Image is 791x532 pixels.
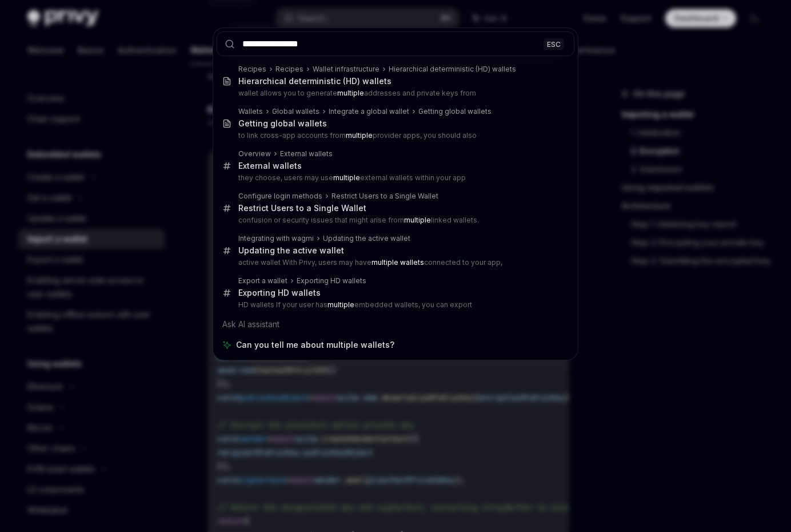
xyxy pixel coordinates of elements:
[236,339,394,351] span: Can you tell me about multiple wallets?
[272,107,319,116] div: Global wallets
[418,107,492,116] div: Getting global wallets
[327,300,354,309] b: multiple
[371,258,424,267] b: multiple wallets
[333,173,360,182] b: multiple
[238,300,550,309] p: HD wallets If your user has embedded wallets, you can export
[280,149,333,158] div: External wallets
[297,276,366,285] div: Exporting HD wallets
[238,216,550,225] p: confusion or security issues that might arise from linked wallets.
[337,89,364,97] b: multiple
[238,234,314,243] div: Integrating with wagmi
[323,234,410,243] div: Updating the active wallet
[238,173,550,182] p: they choose, users may use external wallets within your app
[238,288,321,298] div: Exporting HD wallets
[346,131,373,140] b: multiple
[313,65,379,74] div: Wallet infrastructure
[238,161,302,171] div: External wallets
[238,131,550,140] p: to link cross-app accounts from provider apps, you should also
[238,149,271,158] div: Overview
[217,314,574,335] div: Ask AI assistant
[238,203,366,213] div: Restrict Users to a Single Wallet
[329,107,409,116] div: Integrate a global wallet
[238,258,550,267] p: active wallet With Privy, users may have connected to your app,
[238,245,344,256] div: Updating the active wallet
[238,76,391,86] div: Hierarchical deterministic (HD) wallets
[238,118,327,129] div: Getting global wallets
[389,65,516,74] div: Hierarchical deterministic (HD) wallets
[238,89,550,98] p: wallet allows you to generate addresses and private keys from
[238,65,266,74] div: Recipes
[331,192,438,201] div: Restrict Users to a Single Wallet
[238,192,322,201] div: Configure login methods
[404,216,431,224] b: multiple
[238,276,287,285] div: Export a wallet
[544,38,564,50] div: ESC
[275,65,303,74] div: Recipes
[238,107,263,116] div: Wallets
